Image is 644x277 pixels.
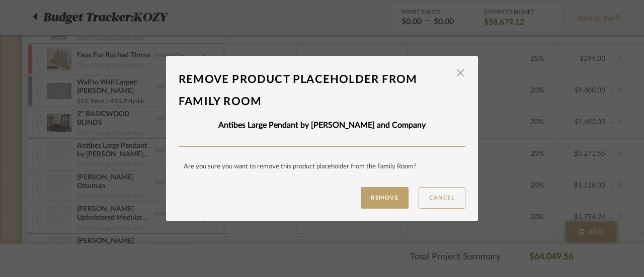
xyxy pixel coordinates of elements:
div: Remove product placeholder From Family Room [179,68,465,113]
button: Close [450,63,470,83]
b: Antibes Large Pendant by [PERSON_NAME] and Company [218,121,426,129]
div: Are you sure you want to remove this product placeholder from the Family Room ? [179,162,465,172]
button: Cancel [419,187,465,209]
button: Remove [361,187,409,209]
